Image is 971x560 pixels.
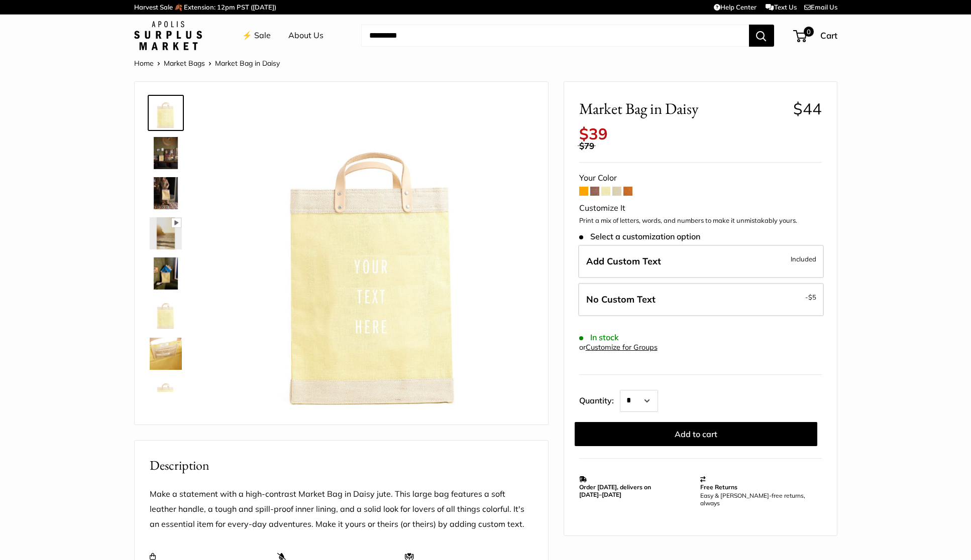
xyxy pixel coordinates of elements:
[150,217,182,249] img: Market Bag in Daisy
[700,492,817,507] p: Easy & [PERSON_NAME]-free returns, always
[148,175,184,211] a: description_The Original Market Bag in Daisy
[150,378,182,410] img: Market Bag in Daisy
[150,298,182,330] img: description_Seal of authenticity printed on the backside of every bag.
[148,95,184,131] a: Market Bag in Daisy
[808,293,816,301] span: $5
[150,456,533,475] h2: Description
[288,28,323,43] a: About Us
[820,30,837,41] span: Cart
[749,25,774,47] button: Search
[242,28,271,43] a: ⚡️ Sale
[805,291,816,303] span: -
[148,135,184,171] a: Market Bag in Daisy
[164,59,205,68] a: Market Bags
[579,232,700,241] span: Select a customization option
[578,283,824,316] label: Leave Blank
[700,483,737,491] strong: Free Returns
[148,215,184,251] a: Market Bag in Daisy
[361,25,749,47] input: Search...
[803,27,813,37] span: 0
[578,245,824,278] label: Add Custom Text
[794,28,837,44] a: 0 Cart
[714,3,757,11] a: Help Center
[148,376,184,412] a: Market Bag in Daisy
[150,177,182,209] img: description_The Original Market Bag in Daisy
[579,341,658,354] div: or
[586,255,661,267] span: Add Custom Text
[793,99,822,118] span: $44
[579,483,651,498] strong: Order [DATE], delivers on [DATE]–[DATE]
[804,3,837,11] a: Email Us
[586,294,656,305] span: No Custom Text
[148,336,184,372] a: Market Bag in Daisy
[579,333,619,342] span: In stock
[579,141,594,151] span: $79
[586,343,658,352] a: Customize for Groups
[575,422,817,446] button: Add to cart
[150,137,182,169] img: Market Bag in Daisy
[579,99,786,118] span: Market Bag in Daisy
[150,487,533,532] p: Make a statement with a high-contrast Market Bag in Daisy jute. This large bag features a soft le...
[150,97,182,129] img: Market Bag in Daisy
[791,253,816,265] span: Included
[579,171,822,186] div: Your Color
[579,124,608,144] span: $39
[579,201,822,216] div: Customize It
[134,57,280,70] nav: Breadcrumb
[148,296,184,332] a: description_Seal of authenticity printed on the backside of every bag.
[150,257,182,290] img: Market Bag in Daisy
[579,387,620,412] label: Quantity:
[150,338,182,370] img: Market Bag in Daisy
[134,59,154,68] a: Home
[134,21,202,50] img: Apolis: Surplus Market
[766,3,796,11] a: Text Us
[215,97,533,414] img: Market Bag in Daisy
[148,255,184,292] a: Market Bag in Daisy
[215,59,280,68] span: Market Bag in Daisy
[579,216,822,226] p: Print a mix of letters, words, and numbers to make it unmistakably yours.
